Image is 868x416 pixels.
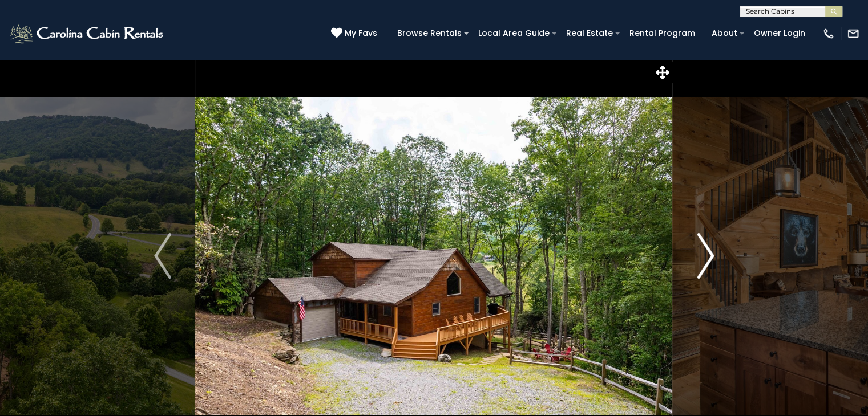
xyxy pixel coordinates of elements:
[624,25,701,42] a: Rental Program
[706,25,743,42] a: About
[391,25,467,42] a: Browse Rentals
[697,233,714,279] img: arrow
[748,25,811,42] a: Owner Login
[847,27,859,40] img: mail-regular-white.png
[473,25,555,42] a: Local Area Guide
[154,233,171,279] img: arrow
[345,27,377,39] span: My Favs
[331,27,380,40] a: My Favs
[822,27,835,40] img: phone-regular-white.png
[560,25,619,42] a: Real Estate
[9,22,167,45] img: White-1-2.png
